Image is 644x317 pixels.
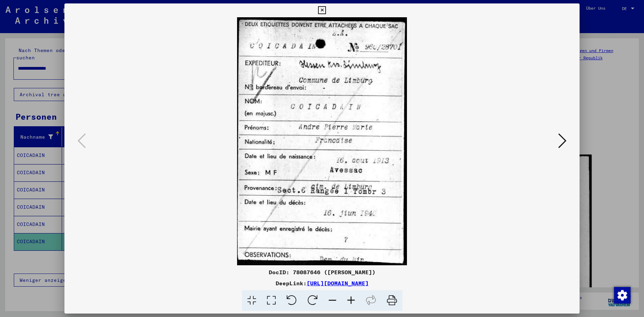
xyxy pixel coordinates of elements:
[88,17,556,265] img: 001.jpg
[614,287,631,304] img: Zustimmung ändern
[64,279,580,287] div: DeepLink:
[614,287,630,303] div: Zustimmung ändern
[307,280,369,287] a: [URL][DOMAIN_NAME]
[64,268,580,276] div: DocID: 78087646 ([PERSON_NAME])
